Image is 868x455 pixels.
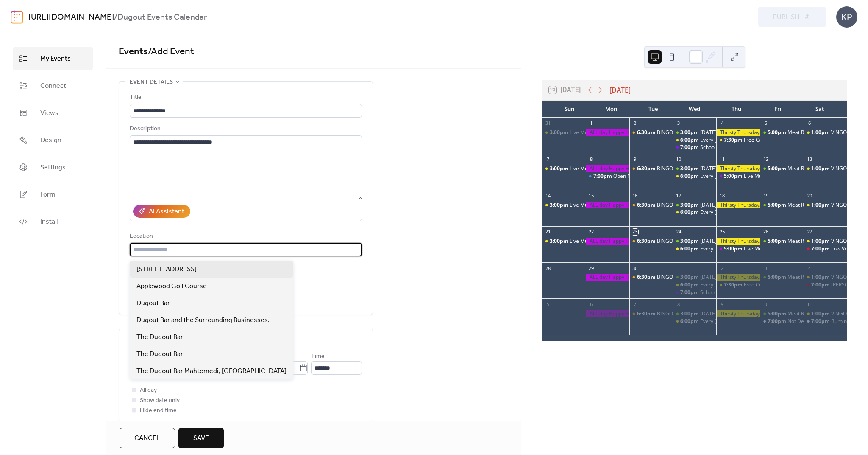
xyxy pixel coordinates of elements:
[680,289,700,296] span: 7:00pm
[586,129,629,136] div: ALL day Happy Hour!
[657,129,704,136] div: BINGO on Tuesdays
[40,108,58,118] span: Views
[806,156,812,163] div: 13
[588,120,595,126] div: 1
[716,129,760,136] div: Thirsty Thursdays- $10 mix and match buckets
[13,183,93,206] a: Form
[629,129,673,136] div: BINGO on Tuesdays
[11,10,23,24] img: logo
[716,310,760,317] div: Thirsty Thursdays- $10 mix and match buckets
[700,245,815,253] div: Every [DATE]-Game night, prizes and giveaways!
[700,318,815,325] div: Every [DATE]-Game night, prizes and giveaways!
[804,310,847,317] div: VINGO Music Video Bingo @ the Dugout!
[311,351,325,362] span: Time
[680,202,700,209] span: 3:00pm
[724,245,744,253] span: 5:00pm
[673,310,716,317] div: Wednesday Chef Special
[804,238,847,245] div: VINGO Music Video Bingo @ the Dugout!
[760,202,804,209] div: Meat Raffle
[588,265,595,271] div: 29
[787,165,815,172] div: Meat Raffle
[586,165,629,172] div: ALL day Happy Hour!
[657,238,704,245] div: BINGO on Tuesdays
[680,274,700,281] span: 3:00pm
[719,229,725,235] div: 25
[632,301,638,307] div: 7
[136,349,183,360] span: The Dugout Bar
[760,238,804,245] div: Meat Raffle
[719,156,725,163] div: 11
[757,101,798,118] div: Fri
[762,265,769,271] div: 3
[675,156,682,163] div: 10
[762,120,769,126] div: 5
[716,165,760,172] div: Thirsty Thursdays- $10 mix and match buckets
[119,42,148,61] a: Events
[657,202,704,209] div: BINGO on Tuesdays
[629,165,673,172] div: BINGO on Tuesdays
[673,137,716,144] div: Every Wednesday-Game night, prizes and giveaways!
[811,129,831,136] span: 1:00pm
[700,274,747,281] div: [DATE] Chef Special
[609,85,631,95] div: [DATE]
[768,238,787,245] span: 5:00pm
[700,281,815,289] div: Every [DATE]-Game night, prizes and giveaways!
[673,202,716,209] div: Wednesday Chef Special
[787,238,815,245] div: Meat Raffle
[13,210,93,233] a: Install
[542,165,586,172] div: Live Music on the Patio- SUNDAY FUNDAY
[193,433,209,444] span: Save
[716,202,760,209] div: Thirsty Thursdays- $10 mix and match buckets
[768,310,787,317] span: 5:00pm
[13,47,93,70] a: My Events
[549,101,590,118] div: Sun
[806,229,812,235] div: 27
[724,137,744,144] span: 7:30pm
[657,310,704,317] div: BINGO on Tuesdays
[114,9,117,25] b: /
[675,265,682,271] div: 1
[136,332,183,343] span: The Dugout Bar
[637,165,657,172] span: 6:30pm
[700,289,788,296] div: School of Rock Band- Live Music FREE
[700,238,747,245] div: [DATE] Chef Special
[768,202,787,209] span: 5:00pm
[629,274,673,281] div: BINGO on Tuesdays
[700,173,815,180] div: Every [DATE]-Game night, prizes and giveaways!
[545,301,551,307] div: 5
[637,238,657,245] span: 6:30pm
[542,202,586,209] div: Live Music on the Patio- SUNDAY FUNDAY
[140,406,177,416] span: Hide end time
[680,137,700,144] span: 6:00pm
[680,165,700,172] span: 3:00pm
[586,202,629,209] div: ALL day Happy Hour!
[700,202,747,209] div: [DATE] Chef Special
[673,245,716,253] div: Every Wednesday-Game night, prizes and giveaways!
[760,165,804,172] div: Meat Raffle
[542,238,586,245] div: Live Music on the Patio- SUNDAY FUNDAY
[545,265,551,271] div: 28
[673,144,716,151] div: School of Rock Band- Live Music FREE
[657,165,704,172] div: BINGO on Tuesdays
[588,192,595,199] div: 15
[588,301,595,307] div: 6
[760,129,804,136] div: Meat Raffle
[768,318,787,325] span: 7:00pm
[637,310,657,317] span: 6:30pm
[768,165,787,172] span: 5:00pm
[787,310,815,317] div: Meat Raffle
[680,318,700,325] span: 6:00pm
[570,129,665,136] div: Live Music on the Patio- [DATE] FUNDAY
[680,245,700,253] span: 6:00pm
[629,310,673,317] div: BINGO on Tuesdays
[799,101,840,118] div: Sat
[40,81,66,91] span: Connect
[178,428,224,448] button: Save
[675,301,682,307] div: 8
[130,124,360,134] div: Description
[550,238,570,245] span: 3:00pm
[637,274,657,281] span: 6:30pm
[136,298,170,309] span: Dugout Bar
[680,310,700,317] span: 3:00pm
[768,274,787,281] span: 5:00pm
